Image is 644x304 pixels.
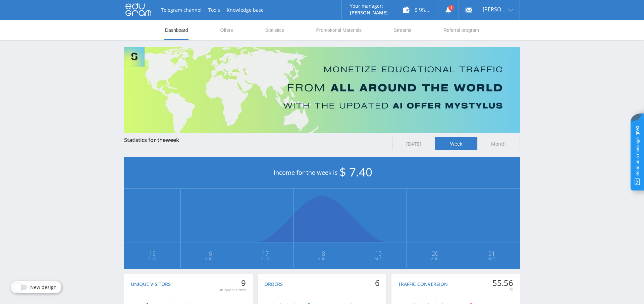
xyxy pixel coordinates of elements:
[124,157,520,189] div: Income for the week is
[166,136,179,144] span: week
[264,20,284,40] a: Statistics
[124,256,180,261] span: Aug
[124,251,180,256] span: 15
[339,164,372,180] span: $ 7.40
[124,137,386,143] div: Statistics for the
[294,256,350,261] span: Aug
[398,282,448,287] div: Traffic conversion
[164,20,189,40] a: Dashboard
[392,137,435,150] span: [DATE]
[443,20,480,40] a: Referral program
[393,20,412,40] a: Streams
[220,20,234,40] a: Offers
[181,251,237,256] span: 16
[294,251,350,256] span: 18
[131,282,171,287] div: Unique visitors
[483,7,506,12] span: [PERSON_NAME]
[30,285,57,290] span: New design
[351,256,406,261] span: Aug
[407,251,463,256] span: 20
[237,251,293,256] span: 17
[219,287,246,293] div: unique visitors
[237,256,293,261] span: Aug
[219,278,246,288] div: 9
[350,3,388,9] p: Your manager:
[464,256,520,261] span: Aug
[264,282,283,287] div: Orders
[181,256,237,261] span: Aug
[492,278,513,288] div: 55.56
[435,137,477,150] span: Week
[124,47,520,133] img: Banner
[351,251,406,256] span: 19
[464,251,520,256] span: 21
[492,287,513,293] div: %
[477,137,520,150] span: Month
[375,278,380,288] div: 6
[407,256,463,261] span: Aug
[316,20,362,40] a: Promotional Materials
[350,10,388,15] p: [PERSON_NAME]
